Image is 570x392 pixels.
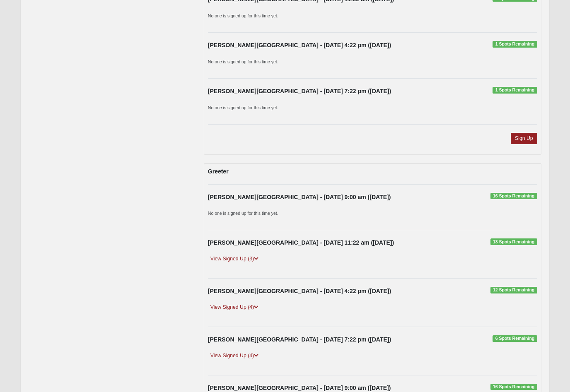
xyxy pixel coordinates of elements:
[493,87,537,94] span: 1 Spots Remaining
[208,42,391,49] strong: [PERSON_NAME][GEOGRAPHIC_DATA] - [DATE] 4:22 pm ([DATE])
[208,288,391,295] strong: [PERSON_NAME][GEOGRAPHIC_DATA] - [DATE] 4:22 pm ([DATE])
[490,384,537,391] span: 16 Spots Remaining
[208,303,261,312] a: View Signed Up (4)
[208,385,391,392] strong: [PERSON_NAME][GEOGRAPHIC_DATA] - [DATE] 9:00 am ([DATE])
[208,352,261,361] a: View Signed Up (4)
[208,255,261,264] a: View Signed Up (3)
[208,14,278,19] small: No one is signed up for this time yet.
[493,41,537,48] span: 1 Spots Remaining
[208,240,394,246] strong: [PERSON_NAME][GEOGRAPHIC_DATA] - [DATE] 11:22 am ([DATE])
[490,193,537,200] span: 16 Spots Remaining
[490,239,537,245] span: 13 Spots Remaining
[490,287,537,294] span: 12 Spots Remaining
[493,336,537,342] span: 6 Spots Remaining
[208,168,229,175] strong: Greeter
[511,133,537,144] a: Sign Up
[208,211,278,216] small: No one is signed up for this time yet.
[208,194,391,201] strong: [PERSON_NAME][GEOGRAPHIC_DATA] - [DATE] 9:00 am ([DATE])
[208,337,391,343] strong: [PERSON_NAME][GEOGRAPHIC_DATA] - [DATE] 7:22 pm ([DATE])
[208,60,278,65] small: No one is signed up for this time yet.
[208,88,391,95] strong: [PERSON_NAME][GEOGRAPHIC_DATA] - [DATE] 7:22 pm ([DATE])
[208,106,278,111] small: No one is signed up for this time yet.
